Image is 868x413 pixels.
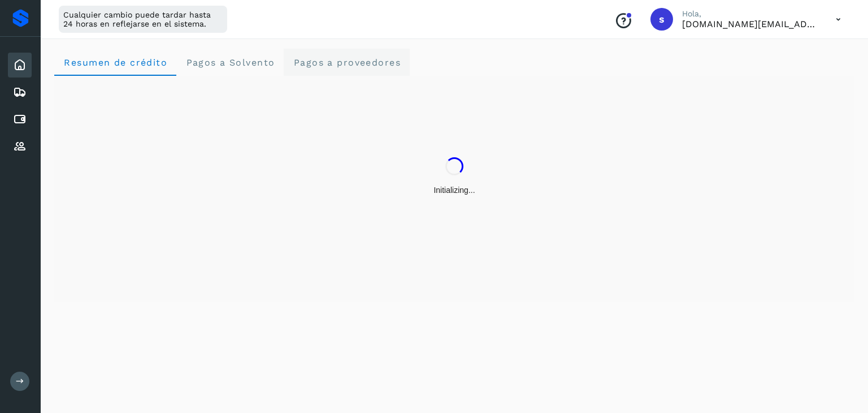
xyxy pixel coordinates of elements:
div: Proveedores [8,134,32,159]
span: Pagos a Solvento [185,57,275,68]
span: Resumen de crédito [63,57,167,68]
div: Cualquier cambio puede tardar hasta 24 horas en reflejarse en el sistema. [59,6,227,33]
div: Cuentas por pagar [8,107,32,132]
div: Inicio [8,53,32,78]
div: Embarques [8,80,32,105]
p: solvento.sl@segmail.co [682,19,818,29]
p: Hola, [682,9,818,19]
span: Pagos a proveedores [293,57,401,68]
